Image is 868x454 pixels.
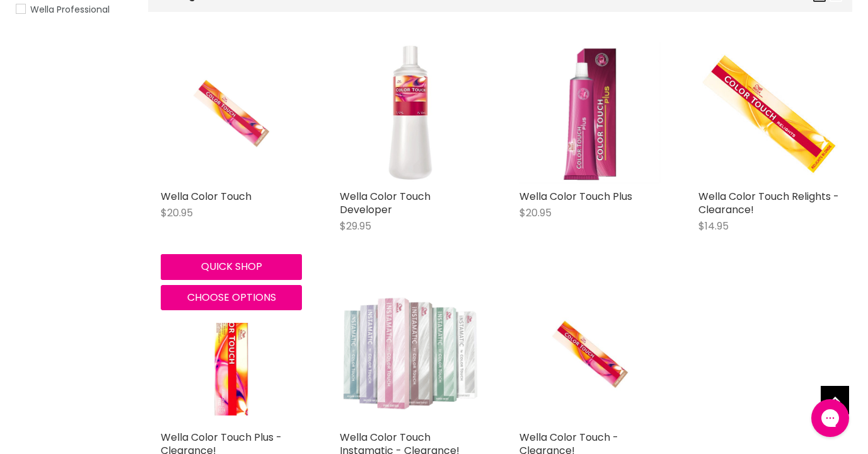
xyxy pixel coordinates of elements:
button: Choose options [161,285,302,310]
a: Wella Color Touch - Clearance! [519,283,661,424]
a: Wella Color Touch Relights - Clearance! [698,189,839,217]
span: $20.95 [519,206,552,220]
span: $20.95 [161,206,193,220]
a: Wella Color Touch Developer [340,189,431,217]
span: $29.95 [340,219,371,233]
span: $14.95 [698,219,729,233]
img: Wella Color Touch - Clearance! [543,283,637,424]
span: Choose options [187,290,276,305]
a: Wella Color Touch Relights - Clearance! [698,42,840,183]
a: Wella Color Touch [161,42,302,183]
img: Wella Color Touch Relights - Clearance! [698,50,840,175]
img: Wella Color Touch Developer [364,42,458,183]
img: Wella Color Touch Instamatic - Clearance! [340,283,481,424]
a: Wella Color Touch [161,189,252,204]
a: Wella Color Touch Plus [519,189,632,204]
img: Wella Color Touch Plus [519,42,661,183]
button: Quick shop [161,254,302,279]
a: Wella Color Touch Developer [340,42,481,183]
span: Wella Professional [30,3,110,16]
img: Wella Color Touch Plus - Clearance! [161,283,302,424]
a: Wella Professional [16,3,132,16]
img: Wella Color Touch [185,42,279,183]
iframe: Gorgias live chat messenger [805,395,855,441]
